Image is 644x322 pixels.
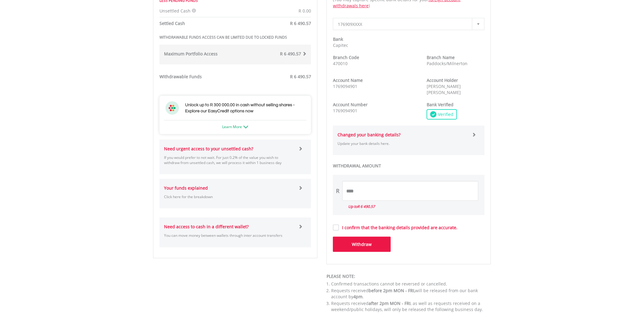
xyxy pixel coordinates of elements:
button: Withdraw [333,237,391,252]
strong: Settled Cash [159,20,185,26]
div: R [336,187,339,195]
span: 470010 [333,61,348,66]
img: ec-arrow-down.png [243,126,248,128]
strong: Account Holder [427,77,458,83]
span: Paddocks/Milnerton [427,61,467,66]
li: Requests received will be released from our bank account by . [331,288,491,300]
span: R 0.00 [299,8,311,14]
span: R 6 490.57 [290,20,311,26]
label: I confirm that the banking details provided are accurate. [339,225,457,231]
p: Click here for the breakdown [164,194,294,199]
span: before 2pm MON - FRI, [369,288,415,294]
span: 176909XXXX [338,18,471,30]
strong: WITHDRAWABLE FUNDS ACCESS CAN BE LIMITED DUE TO LOCKED FUNDS [159,35,287,40]
span: 1769094901 [333,83,357,89]
span: 1769094901 [333,108,357,114]
span: R 6 490.57 [357,204,375,209]
span: Capitec [333,42,348,48]
span: R 6 490.57 [280,51,301,57]
li: Requests received , as well as requests received on a weekend/public holidays, will only be relea... [331,301,491,313]
span: [PERSON_NAME] [PERSON_NAME] [427,83,461,95]
strong: Need access to cash in a different wallet? [164,224,249,229]
strong: Bank [333,36,343,42]
p: Update your bank details here. [338,141,467,146]
a: Need access to cash in a different wallet? You can move money between wallets through inter accou... [164,218,306,247]
span: R 6 490.57 [290,74,311,79]
strong: Account Number [333,102,368,107]
span: 4pm [353,294,362,300]
strong: Withdrawable Funds [159,74,202,79]
strong: Maximum Portfolio Access [164,51,218,57]
strong: Branch Name [427,54,455,60]
strong: Account Name [333,77,363,83]
li: Confirmed transactions cannot be reversed or cancelled. [331,281,491,287]
strong: Your funds explained [164,185,208,191]
div: PLEASE NOTE: [327,274,491,280]
label: WITHDRAWAL AMOUNT [333,163,485,169]
span: Verified [436,111,453,117]
strong: Branch Code [333,54,359,60]
strong: Changed your banking details? [338,132,401,138]
span: after 2pm MON - FRI [369,301,411,306]
a: Learn More [222,124,248,129]
span: Unsettled Cash [159,8,191,14]
img: ec-flower.svg [166,101,179,115]
strong: Need urgent access to your unsettled cash? [164,146,253,152]
h3: Unlock up to R 300 000.00 in cash without selling shares - Explore our EasyCredit options now [185,102,305,114]
p: You can move money between wallets through inter account transfers [164,233,294,238]
i: Up to [348,204,375,209]
strong: Bank Verified [427,102,453,107]
p: If you would prefer to not wait. For just 0.2% of the value you wish to withdraw from unsettled c... [164,155,294,165]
